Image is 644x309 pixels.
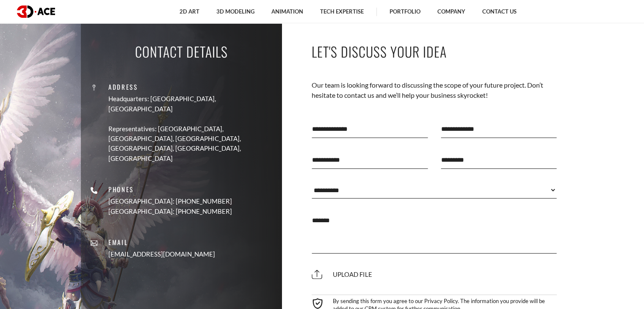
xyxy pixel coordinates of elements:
span: Upload file [312,270,372,278]
p: Contact Details [135,42,228,61]
p: Email [108,237,215,247]
p: Let's Discuss Your Idea [312,42,557,61]
a: [EMAIL_ADDRESS][DOMAIN_NAME] [108,250,215,259]
img: logo dark [17,6,55,18]
p: Address [108,82,276,92]
p: Headquarters: [GEOGRAPHIC_DATA], [GEOGRAPHIC_DATA] [108,94,276,114]
p: [GEOGRAPHIC_DATA]: [PHONE_NUMBER] [108,197,232,207]
a: Headquarters: [GEOGRAPHIC_DATA], [GEOGRAPHIC_DATA] Representatives: [GEOGRAPHIC_DATA], [GEOGRAPHI... [108,94,276,163]
p: [GEOGRAPHIC_DATA]: [PHONE_NUMBER] [108,207,232,216]
p: Phones [108,185,232,194]
p: Our team is looking forward to discussing the scope of your future project. Don’t hesitate to con... [312,80,557,101]
p: Representatives: [GEOGRAPHIC_DATA], [GEOGRAPHIC_DATA], [GEOGRAPHIC_DATA], [GEOGRAPHIC_DATA], [GEO... [108,124,276,164]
